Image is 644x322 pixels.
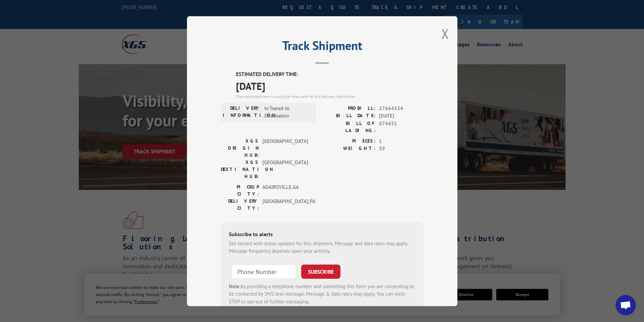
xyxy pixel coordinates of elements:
label: DELIVERY INFORMATION: [223,104,261,120]
label: BILL DATE: [322,112,376,120]
label: ESTIMATED DELIVERY TIME: [236,71,424,78]
span: 59 [379,145,424,153]
label: XGS ORIGIN HUB: [221,137,259,158]
label: WEIGHT: [322,145,376,153]
span: 874431 [379,120,424,134]
div: Subscribe to alerts [229,230,415,240]
span: [GEOGRAPHIC_DATA] , PA [262,197,308,212]
input: Phone Number [232,264,296,278]
div: by providing a telephone number and submitting this form you are consenting to be contacted by SM... [229,282,415,305]
label: XGS DESTINATION HUB: [221,158,259,180]
label: BILL OF LADING: [322,120,376,134]
span: [GEOGRAPHIC_DATA] [262,137,308,158]
label: PIECES: [322,137,376,145]
div: Get texted with status updates for this shipment. Message and data rates may apply. Message frequ... [229,240,415,255]
span: 17664534 [379,104,424,112]
span: [GEOGRAPHIC_DATA] [262,158,308,180]
span: ADAIRSVILLE , GA [262,183,308,197]
span: [DATE] [379,112,424,120]
label: DELIVERY CITY: [221,197,259,212]
span: 1 [379,137,424,145]
button: Close modal [442,25,449,43]
label: PROBILL: [322,104,376,112]
button: SUBSCRIBE [301,264,340,278]
div: Open chat [616,295,636,315]
span: In Transit to Destination [264,104,310,120]
label: PICKUP CITY: [221,183,259,197]
h2: Track Shipment [221,41,424,54]
span: [DATE] [236,78,424,93]
strong: Note: [229,283,241,289]
div: The estimated time is using the time zone for the delivery destination. [236,93,424,99]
